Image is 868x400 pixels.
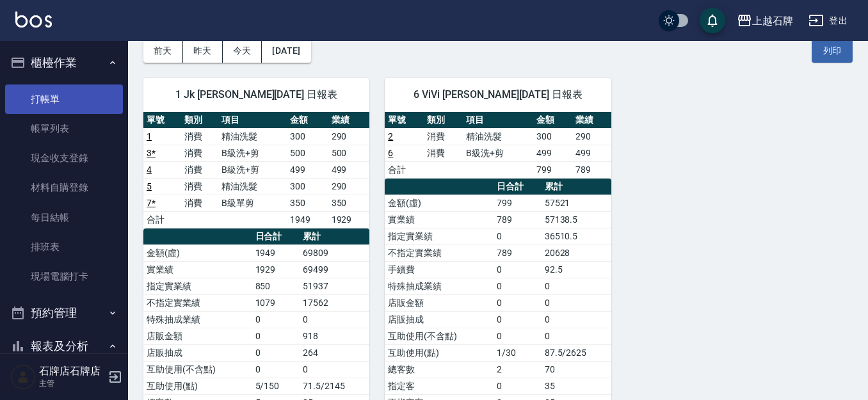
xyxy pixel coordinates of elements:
td: 69809 [300,244,369,261]
a: 現場電腦打卡 [5,262,123,291]
td: 0 [542,278,611,294]
table: a dense table [143,112,369,228]
td: 1949 [252,244,300,261]
td: 消費 [181,178,219,195]
td: 金額(虛) [385,195,494,211]
a: 2 [388,131,393,141]
td: 290 [572,128,611,145]
td: 57138.5 [542,211,611,228]
td: 35 [542,378,611,394]
th: 類別 [424,112,463,129]
td: 500 [287,145,328,161]
td: 店販金額 [143,328,252,344]
button: 預約管理 [5,296,123,330]
td: 不指定實業績 [143,294,252,311]
td: 17562 [300,294,369,311]
td: 799 [494,195,542,211]
td: 1/30 [494,344,542,361]
td: 實業績 [143,261,252,278]
td: 1929 [328,211,370,228]
td: 消費 [181,161,219,178]
th: 項目 [463,112,533,129]
td: 精油洗髮 [463,128,533,145]
td: B級洗+剪 [463,145,533,161]
button: 前天 [143,39,183,63]
th: 日合計 [252,228,300,245]
td: 0 [252,361,300,378]
td: 2 [494,361,542,378]
td: 0 [542,328,611,344]
a: 4 [147,164,152,175]
button: 報表及分析 [5,330,123,363]
th: 業績 [572,112,611,129]
td: 0 [252,311,300,328]
td: 互助使用(點) [385,344,494,361]
td: 0 [494,311,542,328]
td: 0 [300,361,369,378]
td: 互助使用(不含點) [385,328,494,344]
td: B級洗+剪 [218,161,286,178]
th: 單號 [143,112,181,129]
td: 精油洗髮 [218,128,286,145]
td: 499 [533,145,572,161]
img: Logo [15,12,52,28]
td: 70 [542,361,611,378]
td: 特殊抽成業績 [143,311,252,328]
img: Person [10,364,36,390]
td: 500 [328,145,370,161]
td: 71.5/2145 [300,378,369,394]
a: 打帳單 [5,84,123,114]
a: 帳單列表 [5,114,123,143]
td: 918 [300,328,369,344]
td: 69499 [300,261,369,278]
td: 799 [533,161,572,178]
td: 300 [287,128,328,145]
td: 0 [494,378,542,394]
td: 精油洗髮 [218,178,286,195]
td: 0 [300,311,369,328]
td: 消費 [181,145,219,161]
td: 1949 [287,211,328,228]
td: 消費 [181,195,219,211]
td: 0 [494,228,542,244]
td: 5/150 [252,378,300,394]
button: [DATE] [262,39,310,63]
button: 今天 [223,39,262,63]
td: 264 [300,344,369,361]
td: 實業績 [385,211,494,228]
td: 互助使用(點) [143,378,252,394]
button: save [700,8,725,33]
td: 0 [252,328,300,344]
a: 5 [147,181,152,191]
td: 金額(虛) [143,244,252,261]
span: 6 ViVi [PERSON_NAME][DATE] 日報表 [400,88,595,101]
td: 87.5/2625 [542,344,611,361]
td: B級洗+剪 [218,145,286,161]
td: 92.5 [542,261,611,278]
span: 1 Jk [PERSON_NAME][DATE] 日報表 [159,88,354,101]
td: 0 [542,311,611,328]
td: 0 [494,278,542,294]
td: 850 [252,278,300,294]
a: 6 [388,148,393,158]
td: 1929 [252,261,300,278]
td: 789 [494,211,542,228]
th: 日合計 [494,179,542,195]
a: 現金收支登錄 [5,143,123,173]
td: 合計 [143,211,181,228]
td: 1079 [252,294,300,311]
a: 1 [147,131,152,141]
a: 每日結帳 [5,203,123,232]
td: 總客數 [385,361,494,378]
td: 789 [494,244,542,261]
table: a dense table [385,112,611,179]
td: 指定實業績 [143,278,252,294]
td: 51937 [300,278,369,294]
th: 金額 [287,112,328,129]
td: 互助使用(不含點) [143,361,252,378]
button: 櫃檯作業 [5,46,123,79]
td: 20628 [542,244,611,261]
th: 金額 [533,112,572,129]
h5: 石牌店石牌店 [39,365,104,378]
td: B級單剪 [218,195,286,211]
